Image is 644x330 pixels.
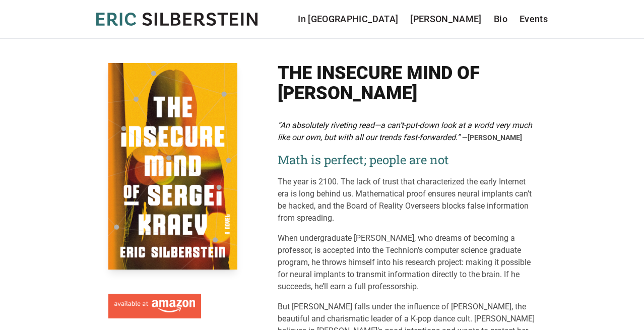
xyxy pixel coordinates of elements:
h2: Math is perfect; people are not [278,152,536,168]
img: Available at Amazon [114,300,195,313]
a: In [GEOGRAPHIC_DATA] [298,12,398,26]
img: Cover of The Insecure Mind of Sergei Kraev [108,63,237,270]
a: [PERSON_NAME] [410,12,482,26]
a: Events [520,12,548,26]
a: Available at Amazon [108,290,201,319]
a: Bio [494,12,507,26]
h1: The Insecure Mind of [PERSON_NAME] [278,63,536,103]
span: —[PERSON_NAME] [462,134,522,142]
em: “An absolutely riveting read—a can’t-put-down look at a world very much like our own, but with al... [278,120,532,142]
p: The year is 2100. The lack of trust that characterized the early Internet era is long behind us. ... [278,176,536,224]
p: When undergraduate [PERSON_NAME], who dreams of becoming a professor, is accepted into the Techni... [278,232,536,293]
